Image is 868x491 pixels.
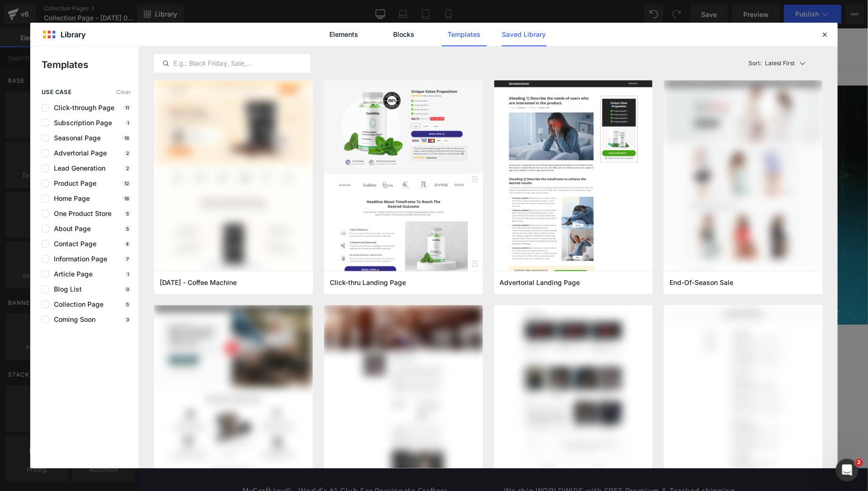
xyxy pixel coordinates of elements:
p: 3 [124,317,131,322]
p: 7 [124,256,131,262]
span: Home Page [49,195,90,202]
p: 5 [124,226,131,232]
a: MyCraftJoy [103,9,157,33]
span: Product Page [49,180,96,187]
span: Contact Us [505,17,539,26]
p: 5 [124,211,131,216]
span: Seasonal Page [49,134,101,142]
button: Latest FirstSort:Latest First [745,54,823,73]
p: 4 [124,241,131,247]
span: Video Tutorials [357,17,403,26]
a: Manage Your Subscription [409,11,499,31]
p: Templates [42,58,138,72]
a: Custom Diamond Painting [196,11,287,31]
span: Clear [116,89,131,95]
span: 2 [855,459,863,466]
span: Coming Soon [49,316,95,323]
a: Contact Us [499,11,544,31]
p: 5 [124,301,131,307]
span: Article Page [49,270,93,278]
span: [DATE] Collection [293,17,346,26]
span: Subscription Page [49,119,112,127]
a: Add Single Section [370,370,455,389]
p: or Drag & Drop elements from left sidebar [97,397,634,404]
a: Explore Blocks [277,370,362,389]
a: Templates [442,23,487,46]
span: End-Of-Season Sale [670,278,733,287]
span: Information Page [49,255,107,263]
p: 2 [124,150,131,156]
iframe: Intercom live chat [836,459,859,482]
span: About Page [49,225,91,233]
p: 18 [122,196,131,201]
h2: MyCraftJoy© - World's #1 Club For Passionate Crafters [106,457,364,468]
span: Blog List [49,285,82,293]
span: Advertorial Landing Page [500,278,580,287]
a: Home [166,11,196,31]
p: 1 [125,120,131,126]
span: Manage Your Subscription [414,17,494,26]
span: Thanksgiving - Coffee Machine [160,278,237,287]
a: Saved Library [502,23,547,46]
img: MyCraftJoy [106,13,153,30]
span: use case [42,89,71,95]
a: Blocks [382,23,427,46]
span: Home [172,17,190,26]
p: 0 [124,286,131,292]
a: [DATE] Collection [287,11,352,31]
span: Sort: [749,60,762,67]
p: 1 [125,271,131,277]
span: Contact Page [49,240,96,248]
span: Click-through Page [49,104,114,112]
span: Custom Diamond Painting [201,17,282,26]
summary: Search [565,11,586,32]
p: Latest First [765,59,795,68]
span: Advertorial Page [49,149,107,157]
p: 18 [122,135,131,141]
a: Elements [322,23,367,46]
a: Video Tutorials [352,11,409,31]
input: E.g.: Black Friday, Sale,... [155,58,310,69]
p: 12 [122,181,131,186]
span: Lead Generation [49,164,105,172]
span: Click-thru Landing Page [330,278,406,287]
span: Collection Page [49,301,103,308]
p: 2 [124,165,131,171]
span: One Product Store [49,210,112,217]
p: 11 [123,105,131,111]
